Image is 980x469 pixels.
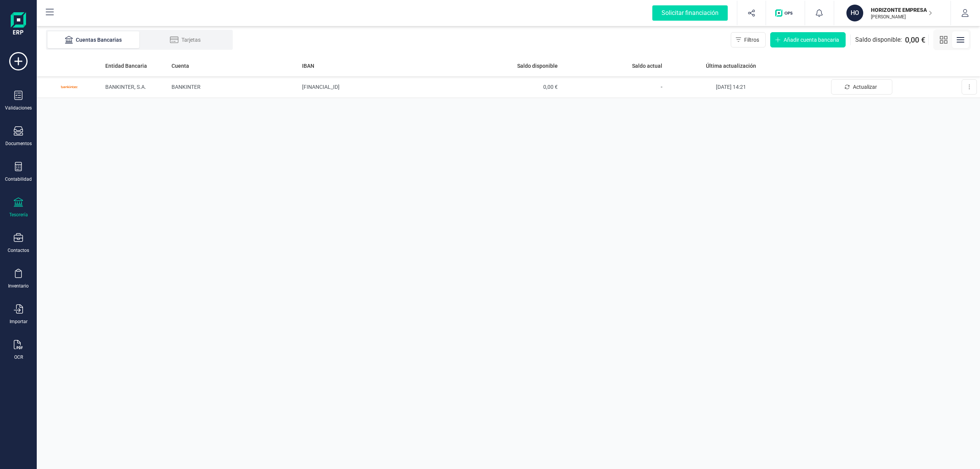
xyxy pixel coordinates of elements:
[643,1,737,25] button: Solicitar financiación
[775,9,795,17] img: Logo de OPS
[5,105,32,111] div: Validaciones
[5,176,32,182] div: Contabilidad
[771,1,800,25] button: Logo de OPS
[14,354,23,360] div: OCR
[459,83,557,91] span: 0,00 €
[299,76,456,98] td: [FINANCIAL_ID]
[105,62,147,70] span: Entidad Bancaria
[843,1,941,25] button: HOHORIZONTE EMPRESARIAL GLOBAL SL[PERSON_NAME]
[8,247,29,253] div: Contactos
[171,62,189,70] span: Cuenta
[871,6,932,14] p: HORIZONTE EMPRESARIAL GLOBAL SL
[831,79,892,95] button: Actualizar
[564,82,662,92] p: -
[905,34,925,45] span: 0,00 €
[9,212,28,218] div: Tesorería
[855,35,902,44] span: Saldo disponible:
[171,84,201,90] span: BANKINTER
[5,141,32,147] div: Documentos
[632,62,662,70] span: Saldo actual
[302,62,314,70] span: IBAN
[8,283,29,289] div: Inventario
[58,75,81,98] img: Imagen de BANKINTER, S.A.
[784,36,839,44] span: Añadir cuenta bancaria
[770,32,846,47] button: Añadir cuenta bancaria
[652,5,728,21] div: Solicitar financiación
[155,36,216,44] div: Tarjetas
[744,36,759,44] span: Filtros
[105,84,146,90] span: BANKINTER, S.A.
[871,14,932,20] p: [PERSON_NAME]
[706,62,756,70] span: Última actualización
[846,5,863,21] div: HO
[716,84,746,90] span: [DATE] 14:21
[517,62,558,70] span: Saldo disponible
[63,36,124,44] div: Cuentas Bancarias
[853,83,877,91] span: Actualizar
[731,32,766,47] button: Filtros
[11,12,26,37] img: Logo Finanedi
[10,319,28,325] div: Importar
